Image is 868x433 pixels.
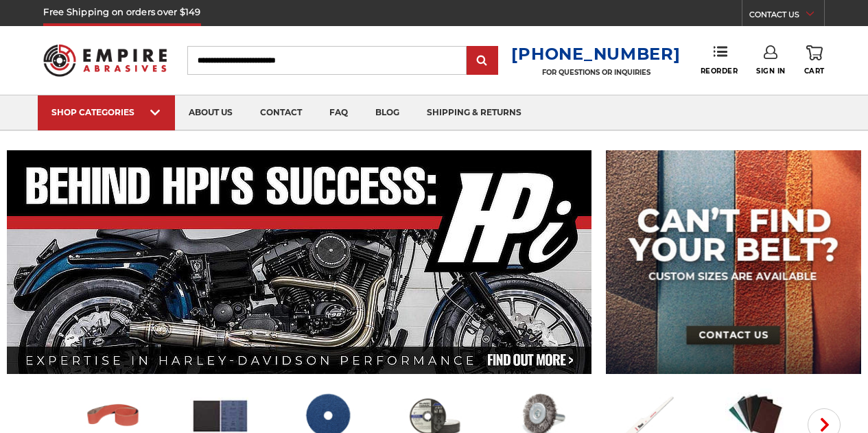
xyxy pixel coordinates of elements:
span: Sign In [756,67,786,75]
img: Empire Abrasives [43,36,166,84]
span: Cart [804,67,825,75]
input: Submit [469,47,496,75]
a: CONTACT US [749,7,824,26]
img: Banner for an interview featuring Horsepower Inc who makes Harley performance upgrades featured o... [7,150,592,374]
a: contact [246,95,316,130]
a: [PHONE_NUMBER] [511,44,680,64]
a: faq [316,95,362,130]
p: FOR QUESTIONS OR INQUIRIES [511,68,680,77]
a: about us [175,95,246,130]
span: Reorder [701,67,738,75]
a: blog [362,95,413,130]
div: SHOP CATEGORIES [51,107,161,117]
a: shipping & returns [413,95,535,130]
a: Cart [804,45,825,75]
img: promo banner for custom belts. [606,150,861,374]
a: Reorder [701,45,738,75]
